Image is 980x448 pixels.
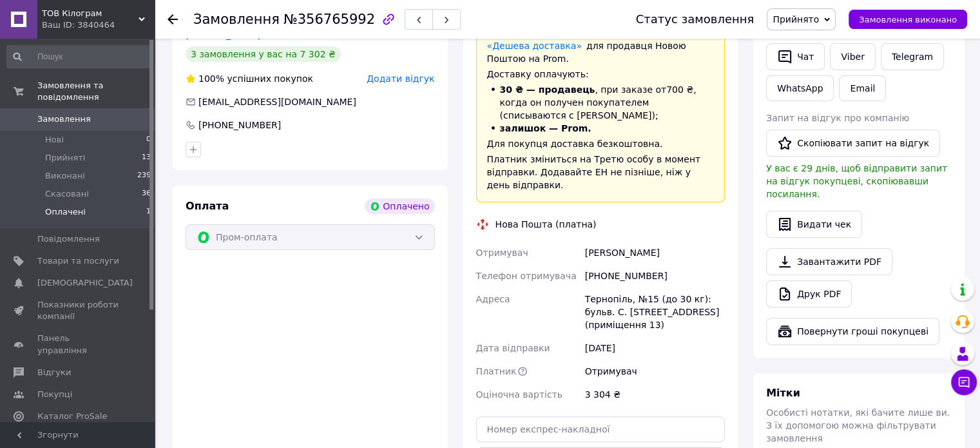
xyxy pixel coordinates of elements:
span: 13 [142,152,151,164]
span: Замовлення виконано [859,15,957,24]
a: Завантажити PDF [766,248,892,275]
span: Прийнято [773,14,819,24]
button: Чат з покупцем [951,369,977,395]
div: Статус замовлення [636,13,754,26]
span: Дата відправки [476,343,550,353]
span: №356765992 [283,12,375,27]
span: Прийняті [45,152,85,164]
div: Оплачено [365,199,434,214]
span: Отримувач [476,248,528,258]
span: Додати відгук [367,73,434,84]
span: Оплачені [45,206,86,218]
div: [PHONE_NUMBER] [197,119,282,131]
span: Панель управління [37,333,119,356]
span: Мітки [766,387,800,399]
a: WhatsApp [766,75,834,101]
button: Повернути гроші покупцеві [766,318,939,345]
a: Друк PDF [766,280,852,307]
span: [EMAIL_ADDRESS][DOMAIN_NAME] [198,97,356,107]
span: 0 [146,134,151,146]
button: Чат [766,43,825,70]
span: Адреса [476,294,510,304]
span: Відгуки [37,367,71,378]
span: Оплата [186,200,229,212]
span: Запит на відгук про компанію [766,113,909,123]
a: «Дешева доставка» [487,41,582,51]
div: 3 304 ₴ [582,383,727,406]
button: Скопіювати запит на відгук [766,130,940,157]
span: ТОВ Кілограм [42,8,139,19]
div: успішних покупок [186,72,313,85]
span: У вас є 29 днів, щоб відправити запит на відгук покупцеві, скопіювавши посилання. [766,163,947,199]
input: Пошук [6,45,152,68]
span: Замовлення [37,113,91,125]
span: 36 [142,188,151,200]
span: Замовлення та повідомлення [37,80,155,103]
span: 239 [137,170,151,182]
a: Telegram [881,43,944,70]
span: Нові [45,134,64,146]
span: Покупці [37,389,72,400]
div: Ваш ID: 3840464 [42,19,155,31]
span: [DEMOGRAPHIC_DATA] [37,277,133,289]
button: Видати чек [766,211,862,238]
span: Особисті нотатки, які бачите лише ви. З їх допомогою можна фільтрувати замовлення [766,407,950,443]
div: для продавця Новою Поштою на Prom. [487,39,715,65]
span: Замовлення [193,12,280,27]
button: Email [839,75,886,101]
span: Каталог ProSale [37,411,107,422]
span: Показники роботи компанії [37,299,119,322]
span: Телефон отримувача [476,271,577,281]
div: Для покупця доставка безкоштовна. [487,137,715,150]
span: Платник [476,366,517,376]
span: Скасовані [45,188,89,200]
div: Повернутися назад [168,13,178,26]
div: Отримувач [582,360,727,383]
span: Повідомлення [37,233,100,245]
div: Тернопіль, №15 (до 30 кг): бульв. С. [STREET_ADDRESS] (приміщення 13) [582,287,727,336]
span: Оціночна вартість [476,389,562,400]
div: [PERSON_NAME] [582,241,727,264]
span: 100% [198,73,224,84]
div: Нова Пошта (платна) [492,218,600,231]
div: Доставку оплачують: [487,68,715,81]
div: 3 замовлення у вас на 7 302 ₴ [186,46,341,62]
span: 1 [146,206,151,218]
button: Замовлення виконано [849,10,967,29]
span: Товари та послуги [37,255,119,267]
div: [DATE] [582,336,727,360]
input: Номер експрес-накладної [476,416,725,442]
span: залишок — Prom. [500,123,591,133]
div: [PHONE_NUMBER] [582,264,727,287]
a: Viber [830,43,875,70]
li: , при заказе от 700 ₴ , когда он получен покупателем (списываются с [PERSON_NAME]); [487,83,715,122]
div: Платник зміниться на Третю особу в момент відправки. Додавайте ЕН не пізніше, ніж у день відправки. [487,153,715,191]
span: 30 ₴ — продавець [500,84,595,95]
span: Виконані [45,170,85,182]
